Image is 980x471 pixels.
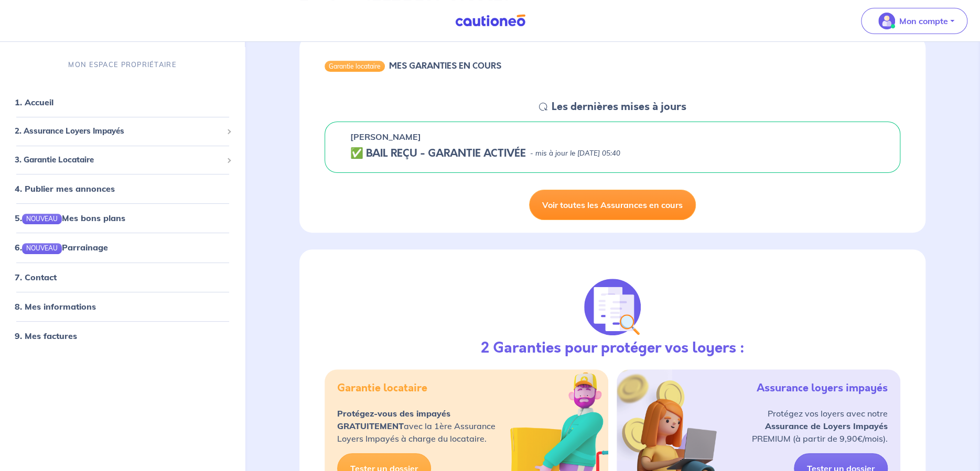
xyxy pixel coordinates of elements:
h5: Les dernières mises à jours [552,101,686,113]
img: justif-loupe [584,279,641,335]
p: [PERSON_NAME] [350,130,421,143]
a: 5.NOUVEAUMes bons plans [15,213,125,223]
h6: MES GARANTIES EN COURS [389,61,501,71]
a: 8. Mes informations [15,301,96,311]
strong: Assurance de Loyers Impayés [765,421,888,431]
img: illu_account_valid_menu.svg [878,13,895,29]
div: state: CONTRACT-VALIDATED, Context: NOT-LESSOR,IS-GL-CAUTION-IN-LANDLORD [350,147,875,160]
div: 4. Publier mes annonces [4,178,241,199]
h3: 2 Garanties pour protéger vos loyers : [481,339,745,357]
p: - mis à jour le [DATE] 05:40 [530,148,620,159]
p: avec la 1ère Assurance Loyers Impayés à charge du locataire. [337,407,496,445]
h5: Garantie locataire [337,382,427,395]
button: illu_account_valid_menu.svgMon compte [861,8,967,34]
a: 1. Accueil [15,97,53,107]
div: Garantie locataire [325,61,385,71]
img: Cautioneo [451,14,530,27]
div: 7. Contact [4,266,241,287]
div: 6.NOUVEAUParrainage [4,237,241,258]
div: 5.NOUVEAUMes bons plans [4,207,241,228]
span: 2. Assurance Loyers Impayés [15,125,222,137]
p: MON ESPACE PROPRIÉTAIRE [68,60,176,70]
h5: Assurance loyers impayés [757,382,888,395]
p: Mon compte [899,15,948,27]
strong: Protégez-vous des impayés GRATUITEMENT [337,408,450,431]
div: 9. Mes factures [4,325,241,346]
div: 2. Assurance Loyers Impayés [4,121,241,141]
div: 1. Accueil [4,92,241,113]
a: 4. Publier mes annonces [15,183,115,194]
h5: ✅ BAIL REÇU - GARANTIE ACTIVÉE [350,147,526,160]
div: 3. Garantie Locataire [4,150,241,170]
span: 3. Garantie Locataire [15,154,222,166]
p: Protégez vos loyers avec notre PREMIUM (à partir de 9,90€/mois). [752,407,888,445]
div: 8. Mes informations [4,295,241,316]
a: 7. Contact [15,271,57,282]
a: Voir toutes les Assurances en cours [529,190,696,220]
a: 9. Mes factures [15,330,77,341]
a: 6.NOUVEAUParrainage [15,242,108,253]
